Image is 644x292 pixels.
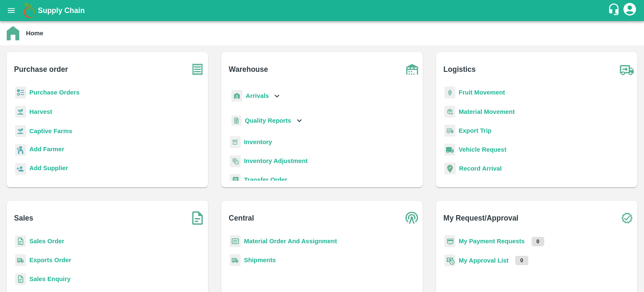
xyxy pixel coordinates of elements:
[459,146,506,153] a: Vehicle Request
[444,63,476,75] b: Logistics
[229,212,254,224] b: Central
[444,87,455,99] img: fruit
[444,235,455,247] img: payment
[459,89,505,96] a: Fruit Movement
[244,158,308,164] a: Inventory Adjustment
[244,257,276,263] a: Shipments
[29,128,72,134] a: Captive Farms
[15,163,26,175] img: supplier
[244,176,287,183] a: Transfer Order
[444,163,456,174] img: recordArrival
[230,174,241,186] img: whTransfer
[444,212,519,224] b: My Request/Approval
[459,165,502,172] a: Record Arrival
[616,59,637,80] img: truck
[187,208,208,229] img: soSales
[444,105,455,118] img: material
[26,30,43,37] b: Home
[616,208,637,229] img: check
[515,256,528,265] p: 0
[14,212,34,224] b: Sales
[231,116,241,126] img: qualityReport
[622,2,637,19] div: account of current user
[444,254,455,267] img: approval
[15,273,26,285] img: sales
[14,63,68,75] b: Purchase order
[29,238,64,245] a: Sales Order
[29,165,68,171] b: Add Supplier
[532,237,545,246] p: 0
[29,276,70,282] a: Sales Enquiry
[15,105,26,118] img: harvest
[245,117,291,124] b: Quality Reports
[15,235,26,247] img: sales
[29,257,71,263] a: Exports Order
[21,2,38,19] img: logo
[29,145,64,156] a: Add Farmer
[459,238,525,245] a: My Payment Requests
[15,125,26,137] img: harvest
[29,89,80,96] a: Purchase Orders
[38,6,85,15] b: Supply Chain
[2,1,21,20] button: open drawer
[244,238,337,245] a: Material Order And Assignment
[15,254,26,266] img: shipments
[29,108,52,115] a: Harvest
[230,235,241,247] img: centralMaterial
[459,257,509,264] a: My Approval List
[244,139,272,145] a: Inventory
[29,146,64,153] b: Add Farmer
[608,3,622,18] div: customer-support
[7,26,19,40] img: home
[187,59,208,80] img: purchase
[230,136,241,148] img: whInventory
[444,125,455,137] img: delivery
[230,254,241,266] img: shipments
[230,87,282,105] div: Arrivals
[402,208,423,229] img: central
[459,127,491,134] a: Export Trip
[230,155,241,167] img: inventory
[444,144,455,156] img: vehicle
[229,63,268,75] b: Warehouse
[231,90,242,102] img: whArrival
[15,87,26,99] img: reciept
[38,5,608,16] a: Supply Chain
[29,163,68,175] a: Add Supplier
[15,144,26,156] img: farmer
[246,92,269,99] b: Arrivals
[402,59,423,80] img: warehouse
[230,112,304,129] div: Quality Reports
[459,108,515,115] a: Material Movement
